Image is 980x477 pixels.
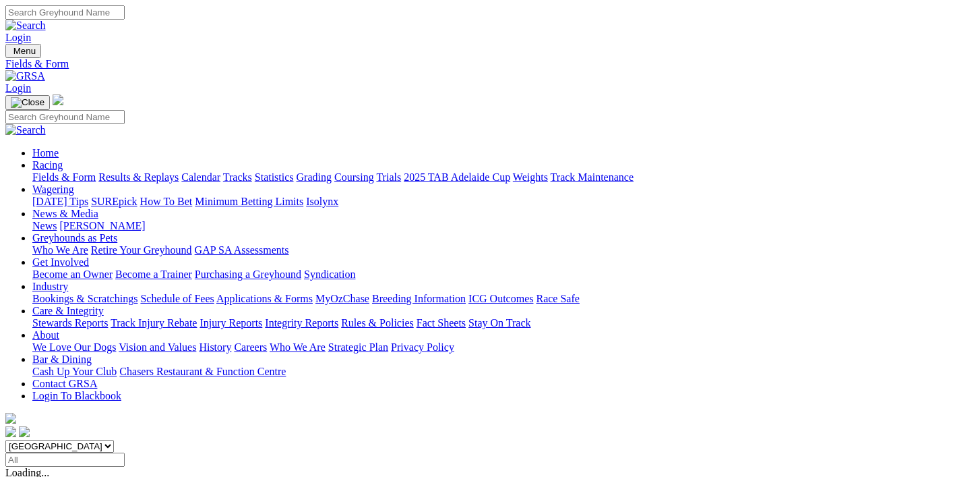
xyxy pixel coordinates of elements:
[5,70,45,82] img: GRSA
[5,32,31,43] a: Login
[32,196,975,208] div: Wagering
[216,293,313,304] a: Applications & Forms
[32,366,117,377] a: Cash Up Your Club
[5,44,41,58] button: Toggle navigation
[32,256,89,268] a: Get Involved
[391,341,454,353] a: Privacy Policy
[234,341,267,353] a: Careers
[372,293,466,304] a: Breeding Information
[536,293,579,304] a: Race Safe
[32,147,59,159] a: Home
[32,244,975,256] div: Greyhounds as Pets
[513,171,548,183] a: Weights
[5,20,46,32] img: Search
[32,281,68,292] a: Industry
[59,220,145,231] a: [PERSON_NAME]
[32,184,74,195] a: Wagering
[5,82,31,94] a: Login
[270,341,326,353] a: Who We Are
[32,244,88,256] a: Who We Are
[111,317,197,329] a: Track Injury Rebate
[5,124,46,136] img: Search
[5,453,125,467] input: Select date
[119,341,196,353] a: Vision and Values
[32,269,113,280] a: Become an Owner
[91,196,137,207] a: SUREpick
[32,341,975,354] div: About
[32,232,117,244] a: Greyhounds as Pets
[32,293,137,304] a: Bookings & Scratchings
[119,366,286,377] a: Chasers Restaurant & Function Centre
[11,97,44,108] img: Close
[297,171,332,183] a: Grading
[417,317,466,329] a: Fact Sheets
[53,94,63,105] img: logo-grsa-white.png
[32,293,975,305] div: Industry
[32,171,96,183] a: Fields & Form
[255,171,294,183] a: Statistics
[32,366,975,378] div: Bar & Dining
[32,317,975,329] div: Care & Integrity
[199,341,231,353] a: History
[468,293,533,304] a: ICG Outcomes
[5,95,50,110] button: Toggle navigation
[195,269,301,280] a: Purchasing a Greyhound
[32,171,975,184] div: Racing
[468,317,530,329] a: Stay On Track
[5,413,16,424] img: logo-grsa-white.png
[376,171,401,183] a: Trials
[304,269,355,280] a: Syndication
[32,208,98,219] a: News & Media
[32,317,108,329] a: Stewards Reports
[32,305,104,316] a: Care & Integrity
[32,196,88,207] a: [DATE] Tips
[140,196,193,207] a: How To Bet
[115,269,192,280] a: Become a Trainer
[5,426,16,437] img: facebook.svg
[32,269,975,281] div: Get Involved
[91,244,192,256] a: Retire Your Greyhound
[32,220,975,232] div: News & Media
[32,390,121,401] a: Login To Blackbook
[404,171,510,183] a: 2025 TAB Adelaide Cup
[223,171,252,183] a: Tracks
[32,378,97,389] a: Contact GRSA
[341,317,414,329] a: Rules & Policies
[32,220,57,231] a: News
[32,329,59,341] a: About
[5,110,125,124] input: Search
[5,5,125,20] input: Search
[98,171,179,183] a: Results & Replays
[306,196,338,207] a: Isolynx
[13,46,36,56] span: Menu
[315,293,369,304] a: MyOzChase
[334,171,374,183] a: Coursing
[32,159,63,171] a: Racing
[32,341,116,353] a: We Love Our Dogs
[195,196,303,207] a: Minimum Betting Limits
[19,426,30,437] img: twitter.svg
[328,341,388,353] a: Strategic Plan
[5,58,975,70] a: Fields & Form
[551,171,634,183] a: Track Maintenance
[265,317,338,329] a: Integrity Reports
[140,293,214,304] a: Schedule of Fees
[181,171,220,183] a: Calendar
[195,244,289,256] a: GAP SA Assessments
[32,354,92,365] a: Bar & Dining
[200,317,262,329] a: Injury Reports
